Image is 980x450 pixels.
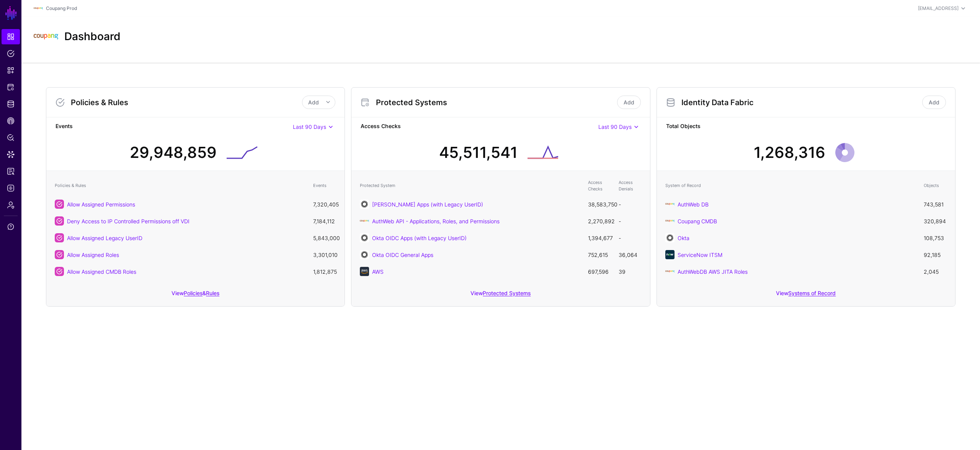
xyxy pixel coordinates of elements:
[67,252,119,258] a: Allow Assigned Roles
[920,196,951,213] td: 743,581
[598,123,632,130] span: Last 90 Days
[666,122,946,132] strong: Total Objects
[7,184,15,192] span: Logs
[665,250,675,259] img: svg+xml;base64,PHN2ZyB3aWR0aD0iNjQiIGhlaWdodD0iNjQiIHZpZXdCb3g9IjAgMCA2NCA2NCIgZmlsbD0ibm9uZSIgeG...
[7,151,15,158] span: Data Lens
[361,122,598,132] strong: Access Checks
[665,267,675,276] img: svg+xml;base64,PHN2ZyBpZD0iTG9nbyIgeG1sbnM9Imh0dHA6Ly93d3cudzMub3JnLzIwMDAvc3ZnIiB3aWR0aD0iMTIxLj...
[309,175,340,196] th: Events
[293,123,326,130] span: Last 90 Days
[657,284,955,306] div: View
[584,175,615,196] th: Access Checks
[7,117,15,125] span: CAEP Hub
[584,196,615,213] td: 38,583,750
[67,235,142,241] a: Allow Assigned Legacy UserID
[34,4,43,13] img: svg+xml;base64,PHN2ZyBpZD0iTG9nbyIgeG1sbnM9Imh0dHA6Ly93d3cudzMub3JnLzIwMDAvc3ZnIiB3aWR0aD0iMTIxLj...
[678,201,709,208] a: AuthWeb DB
[51,175,309,196] th: Policies & Rules
[46,5,77,11] a: Coupang Prod
[360,267,369,276] img: svg+xml;base64,PHN2ZyB3aWR0aD0iNjQiIGhlaWdodD0iNjQiIHZpZXdCb3g9IjAgMCA2NCA2NCIgZmlsbD0ibm9uZSIgeG...
[7,83,15,91] span: Protected Systems
[2,180,20,196] a: Logs
[661,175,920,196] th: System of Record
[665,200,675,209] img: svg+xml;base64,PHN2ZyBpZD0iTG9nbyIgeG1sbnM9Imh0dHA6Ly93d3cudzMub3JnLzIwMDAvc3ZnIiB3aWR0aD0iMTIxLj...
[920,229,951,246] td: 108,753
[309,246,340,263] td: 3,301,010
[356,175,584,196] th: Protected System
[7,100,15,108] span: Identity Data Fabric
[376,98,615,107] h3: Protected Systems
[920,246,951,263] td: 92,185
[754,141,825,164] div: 1,268,316
[372,218,500,224] a: AuthWeb API - Applications, Roles, and Permissions
[665,216,675,226] img: svg+xml;base64,PHN2ZyBpZD0iTG9nbyIgeG1sbnM9Imh0dHA6Ly93d3cudzMub3JnLzIwMDAvc3ZnIiB3aWR0aD0iMTIxLj...
[615,213,645,229] td: -
[64,30,121,43] h2: Dashboard
[309,213,340,229] td: 7,184,112
[2,80,20,95] a: Protected Systems
[67,201,135,208] a: Allow Assigned Permissions
[681,98,921,107] h3: Identity Data Fabric
[920,175,951,196] th: Objects
[34,24,58,49] img: svg+xml;base64,PHN2ZyBpZD0iTG9nbyIgeG1sbnM9Imh0dHA6Ly93d3cudzMub3JnLzIwMDAvc3ZnIiB3aWR0aD0iMTIxLj...
[372,252,433,258] a: Okta OIDC General Apps
[67,268,136,275] a: Allow Assigned CMDB Roles
[184,290,203,296] a: Policies
[615,229,645,246] td: -
[360,250,369,259] img: svg+xml;base64,PHN2ZyB3aWR0aD0iNjQiIGhlaWdodD0iNjQiIHZpZXdCb3g9IjAgMCA2NCA2NCIgZmlsbD0ibm9uZSIgeG...
[584,213,615,229] td: 2,270,892
[360,233,369,242] img: svg+xml;base64,PHN2ZyB3aWR0aD0iNjQiIGhlaWdodD0iNjQiIHZpZXdCb3g9IjAgMCA2NCA2NCIgZmlsbD0ibm9uZSIgeG...
[2,197,20,213] a: Admin
[2,147,20,162] a: Data Lens
[308,99,319,106] span: Add
[372,201,483,208] a: [PERSON_NAME] Apps (with Legacy UserID)
[360,216,369,226] img: svg+xml;base64,PD94bWwgdmVyc2lvbj0iMS4wIiBlbmNvZGluZz0iVVRGLTgiIHN0YW5kYWxvbmU9Im5vIj8+CjwhLS0gQ3...
[7,50,15,57] span: Policies
[615,263,645,280] td: 39
[56,122,293,132] strong: Events
[2,113,20,128] a: CAEP Hub
[678,268,748,275] a: AuthWebDB AWS JITA Roles
[309,196,340,213] td: 7,320,405
[309,229,340,246] td: 5,843,000
[2,96,20,112] a: Identity Data Fabric
[922,96,946,109] a: Add
[67,218,189,224] a: Deny Access to IP Controlled Permissions off VDI
[615,246,645,263] td: 36,064
[615,175,645,196] th: Access Denials
[615,196,645,213] td: -
[584,263,615,280] td: 697,596
[130,141,217,164] div: 29,948,859
[372,268,384,275] a: AWS
[918,5,959,12] div: [EMAIL_ADDRESS]
[617,96,641,109] a: Add
[2,29,20,44] a: Dashboard
[7,167,15,175] span: Reports
[7,134,15,141] span: Policy Lens
[2,164,20,179] a: Reports
[678,252,722,258] a: ServiceNow ITSM
[2,130,20,145] a: Policy Lens
[920,213,951,229] td: 320,894
[372,235,467,241] a: Okta OIDC Apps (with Legacy UserID)
[7,67,15,74] span: Snippets
[7,223,15,231] span: Support
[360,200,369,209] img: svg+xml;base64,PHN2ZyB3aWR0aD0iNjQiIGhlaWdodD0iNjQiIHZpZXdCb3g9IjAgMCA2NCA2NCIgZmlsbD0ibm9uZSIgeG...
[678,235,689,241] a: Okta
[584,229,615,246] td: 1,394,677
[71,98,302,107] h3: Policies & Rules
[7,201,15,209] span: Admin
[2,46,20,61] a: Policies
[206,290,219,296] a: Rules
[5,5,18,21] a: SGNL
[309,263,340,280] td: 1,812,875
[2,63,20,78] a: Snippets
[46,284,345,306] div: View &
[788,290,836,296] a: Systems of Record
[678,218,717,224] a: Coupang CMDB
[665,233,675,242] img: svg+xml;base64,PHN2ZyB3aWR0aD0iNjQiIGhlaWdodD0iNjQiIHZpZXdCb3g9IjAgMCA2NCA2NCIgZmlsbD0ibm9uZSIgeG...
[920,263,951,280] td: 2,045
[351,284,650,306] div: View
[439,141,518,164] div: 45,511,541
[584,246,615,263] td: 752,615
